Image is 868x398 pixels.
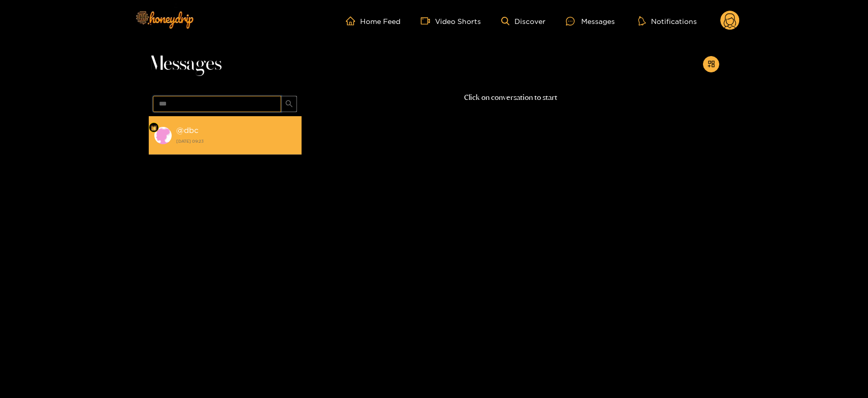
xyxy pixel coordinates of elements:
[154,126,172,145] img: conversation
[421,16,481,25] a: Video Shorts
[703,56,719,72] button: appstore-add
[566,15,615,27] div: Messages
[176,137,296,146] strong: [DATE] 09:23
[501,17,546,25] a: Discover
[176,126,199,135] strong: @ dbc
[708,60,715,69] span: appstore-add
[149,52,222,76] span: Messages
[421,16,435,25] span: video-camera
[635,16,700,26] button: Notifications
[151,125,157,131] img: Fan Level
[285,100,293,109] span: search
[302,92,719,103] p: Click on conversation to start
[281,96,297,112] button: search
[346,16,400,25] a: Home Feed
[346,16,360,25] span: home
